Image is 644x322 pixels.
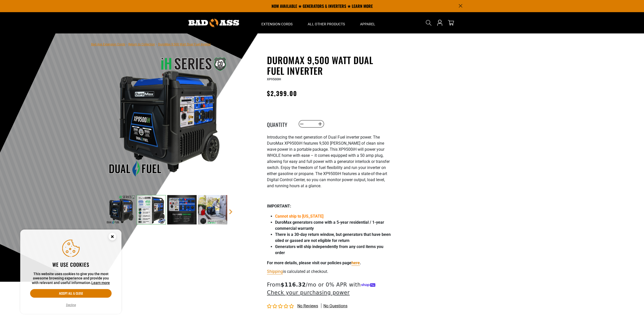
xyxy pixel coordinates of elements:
[91,41,211,47] nav: breadcrumbs
[267,55,391,76] h1: DuroMax 9,500 Watt Dual Fuel Inverter
[352,12,383,33] summary: Apparel
[297,304,318,308] span: No reviews
[425,19,433,27] summary: Search
[351,260,360,265] a: here
[189,19,239,27] img: Bad Ass Extension Cords
[20,230,121,314] aside: Cookie Consent
[308,22,345,26] span: All Other Products
[261,22,293,26] span: Extension Cords
[267,260,361,265] strong: For more details, please visit our policies page .
[254,12,300,33] summary: Extension Cords
[65,302,77,308] button: Decline
[267,89,297,98] span: $2,399.00
[267,78,281,81] span: XP9500IH
[275,214,323,219] span: Cannot ship to [US_STATE]
[275,244,383,255] strong: Generators will ship independently from any cord items you order
[228,209,233,214] a: Next
[267,269,283,274] a: Shipping
[156,43,157,46] span: ›
[158,43,211,46] span: DuroMax 9,500 Watt Dual Fuel Inverter
[128,43,155,46] a: Return to Collection
[300,12,352,33] summary: All Other Products
[267,204,291,209] strong: IMPORTANT:
[267,135,390,188] span: Introducing the next generation of Dual Fuel inverter power. The DuroMax XP9500iH features 9,500 ...
[30,272,112,285] p: This website uses cookies to give you the most awesome browsing experience and provide you with r...
[323,303,347,309] span: No questions
[275,220,384,231] strong: DuroMax generators come with a 5-year residential / 1-year commercial warranty
[91,281,110,285] a: Learn more
[275,232,391,243] strong: There is a 30-day return window, but generators that have been oiled or gassed are not eligible f...
[360,22,375,26] span: Apparel
[30,289,112,298] button: Accept all & close
[91,43,125,46] a: Bad Ass Extension Cords
[267,268,391,275] div: is calculated at checkout.
[267,121,292,127] label: Quantity
[30,261,112,268] h2: We use cookies
[267,304,295,309] span: 0.00 stars
[126,43,127,46] span: ›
